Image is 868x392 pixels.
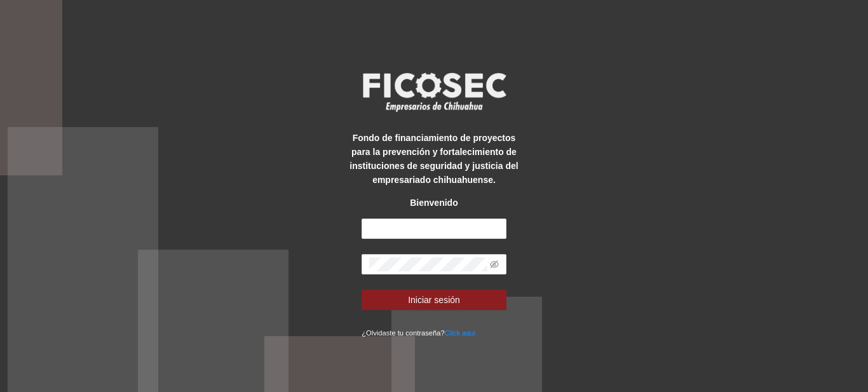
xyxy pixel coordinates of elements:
[445,329,476,337] a: Click aqui
[362,329,475,337] small: ¿Olvidaste tu contraseña?
[349,133,518,185] strong: Fondo de financiamiento de proyectos para la prevención y fortalecimiento de instituciones de seg...
[408,293,460,307] span: Iniciar sesión
[490,260,499,269] span: eye-invisible
[410,198,458,208] strong: Bienvenido
[362,290,506,310] button: Iniciar sesión
[355,69,513,116] img: logo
